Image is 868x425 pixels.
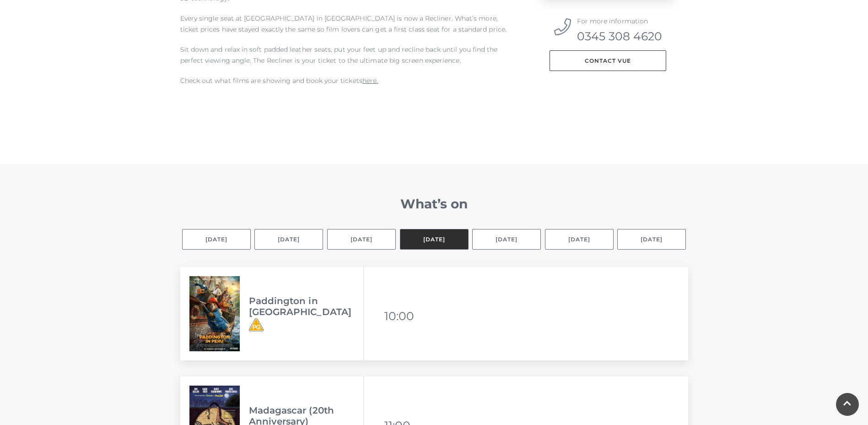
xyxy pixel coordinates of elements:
[617,229,686,250] button: [DATE]
[327,229,396,250] button: [DATE]
[180,44,514,66] p: Sit down and relax in soft padded leather seats, put your feet up and recline back until you find...
[577,30,662,42] a: 0345 308 4620
[182,229,251,250] button: [DATE]
[362,76,378,85] a: here.
[180,13,514,35] p: Every single seat at [GEOGRAPHIC_DATA] in [GEOGRAPHIC_DATA] is now a Recliner. What’s more, ticke...
[550,50,666,71] a: Contact Vue
[254,229,323,250] button: [DATE]
[384,305,416,327] li: 10:00
[249,295,363,317] h3: Paddington in [GEOGRAPHIC_DATA]
[577,16,662,27] p: For more information
[400,229,469,250] button: [DATE]
[545,229,614,250] button: [DATE]
[180,75,514,86] p: Check out what films are showing and book your tickets
[472,229,541,250] button: [DATE]
[180,196,688,212] h2: What’s on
